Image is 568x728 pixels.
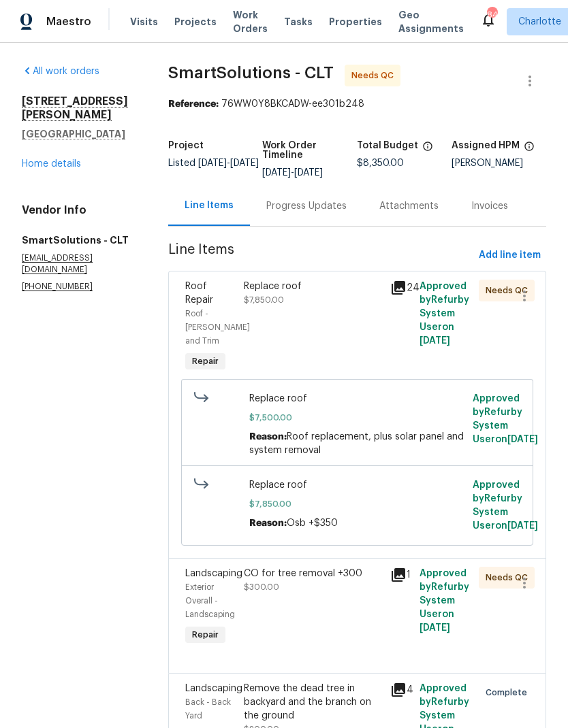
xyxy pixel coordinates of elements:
[287,518,338,528] span: Osb +$350
[487,8,496,22] div: 84
[185,282,213,305] span: Roof Repair
[244,280,383,293] div: Replace roof
[398,8,464,35] span: Geo Assignments
[244,583,279,591] span: $300.00
[230,159,259,168] span: [DATE]
[524,141,535,159] span: The hpm assigned to this work order.
[452,159,546,168] div: [PERSON_NAME]
[168,97,546,111] div: 76WW0Y8BKCADW-ee301b248
[390,280,411,296] div: 24
[168,65,334,81] span: SmartSolutions - CLT
[262,168,323,178] span: -
[22,67,99,76] a: All work orders
[262,168,291,178] span: [DATE]
[187,628,224,642] span: Repair
[420,569,469,633] span: Approved by Refurby System User on
[244,296,284,304] span: $7,850.00
[379,199,439,213] div: Attachments
[351,69,399,82] span: Needs QC
[185,698,231,720] span: Back - Back Yard
[168,243,473,268] span: Line Items
[294,168,323,178] span: [DATE]
[479,247,541,264] span: Add line item
[420,282,469,346] span: Approved by Refurby System User on
[329,15,382,29] span: Properties
[198,159,259,168] span: -
[390,567,411,583] div: 1
[198,159,227,168] span: [DATE]
[249,432,287,442] span: Reason:
[262,141,357,160] h5: Work Order Timeline
[473,243,546,268] button: Add line item
[390,682,411,698] div: 4
[46,15,91,29] span: Maestro
[130,15,158,29] span: Visits
[422,141,433,159] span: The total cost of line items that have been proposed by Opendoor. This sum includes line items th...
[168,141,204,150] h5: Project
[518,15,561,29] span: Charlotte
[187,354,224,368] span: Repair
[22,159,81,169] a: Home details
[507,435,538,444] span: [DATE]
[471,199,508,213] div: Invoices
[244,567,383,580] div: CO for tree removal +300
[486,686,533,699] span: Complete
[249,497,464,511] span: $7,850.00
[473,394,538,444] span: Approved by Refurby System User on
[185,310,250,345] span: Roof - [PERSON_NAME] and Trim
[233,8,268,35] span: Work Orders
[185,684,242,693] span: Landscaping
[249,432,464,455] span: Roof replacement, plus solar panel and system removal
[284,17,313,27] span: Tasks
[452,141,520,150] h5: Assigned HPM
[168,159,259,168] span: Listed
[420,336,450,346] span: [DATE]
[22,203,136,217] h4: Vendor Info
[22,233,136,247] h5: SmartSolutions - CLT
[185,569,242,578] span: Landscaping
[507,521,538,531] span: [DATE]
[486,571,533,584] span: Needs QC
[473,480,538,531] span: Approved by Refurby System User on
[357,159,404,168] span: $8,350.00
[185,583,235,618] span: Exterior Overall - Landscaping
[249,392,464,406] span: Replace roof
[249,518,287,528] span: Reason:
[185,199,234,212] div: Line Items
[249,411,464,425] span: $7,500.00
[174,15,217,29] span: Projects
[266,199,347,213] div: Progress Updates
[420,623,450,633] span: [DATE]
[244,682,383,723] div: Remove the dead tree in backyard and the branch on the ground
[168,99,219,109] b: Reference:
[357,141,418,150] h5: Total Budget
[486,284,533,297] span: Needs QC
[249,478,464,492] span: Replace roof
